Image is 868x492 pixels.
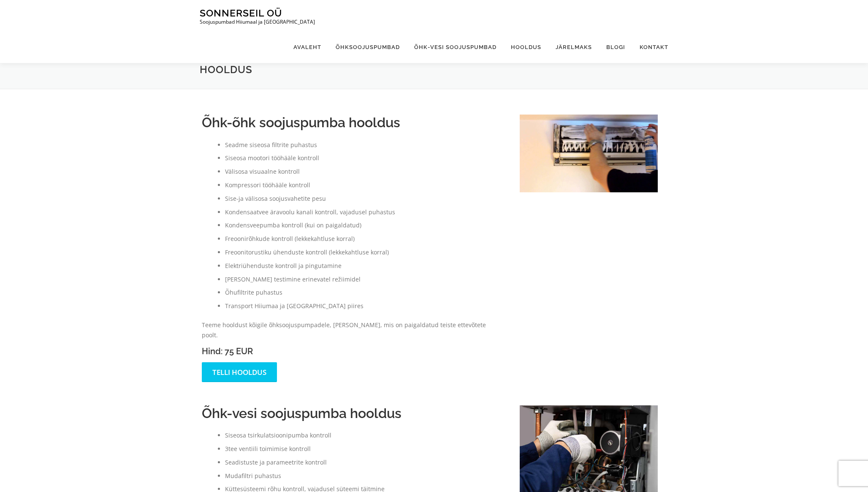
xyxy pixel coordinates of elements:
h3: Hind: 75 EUR [202,347,503,356]
p: Teeme hooldust kõigile õhksoojuspumpadele, [PERSON_NAME], mis on paigaldatud teiste ettevõtete po... [202,320,503,340]
li: Õhufiltrite puhastus [225,287,503,298]
a: Õhksoojuspumbad [328,31,407,63]
li: Kondensaatvee äravoolu kanali kontroll, vajadusel puhastus [225,207,503,217]
a: Õhk-vesi soojuspumbad [407,31,504,63]
li: Kompressori tööhääle kontroll [225,180,503,190]
li: Välisosa visuaalne kontroll [225,167,503,177]
a: Hooldus [504,31,548,63]
li: Siseosa mootori tööhääle kontroll [225,153,503,163]
a: Blogi [599,31,632,63]
p: Soojuspumbad Hiiumaal ja [GEOGRAPHIC_DATA] [200,19,315,25]
li: Sise-ja välisosa soojusvahetite pesu [225,194,503,204]
li: Mudafiltri puhastus [225,471,503,481]
li: Siseosa tsirkulatsioonipumba kontroll [225,430,503,440]
h2: Õhk-vesi soojuspumba hooldus [202,405,503,421]
a: Kontakt [632,31,668,63]
a: Sonnerseil OÜ [200,7,282,19]
li: 3tee ventiili toimimise kontroll [225,444,503,454]
li: Kondensveepumba kontroll (kui on paigaldatud) [225,220,503,230]
li: Seadistuste ja parameetrite kontroll [225,457,503,467]
a: Telli hooldus [202,362,277,382]
li: Seadme siseosa filtrite puhastus [225,140,503,150]
li: Freoonirõhkude kontroll (lekkekahtluse korral) [225,234,503,244]
li: [PERSON_NAME] testimine erinevatel režiimidel [225,274,503,284]
a: Avaleht [286,31,328,63]
h1: Hooldus [200,63,668,76]
li: Elektriühenduste kontroll ja pingutamine [225,261,503,271]
a: Järelmaks [548,31,599,63]
li: Transport Hiiumaa ja [GEOGRAPHIC_DATA] piires [225,301,503,311]
img: õhksoojuspumba hooldus [520,115,658,192]
li: Freoonitorustiku ühenduste kontroll (lekkekahtluse korral) [225,247,503,257]
h2: Õhk-õhk soojuspumba hooldus [202,115,503,131]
